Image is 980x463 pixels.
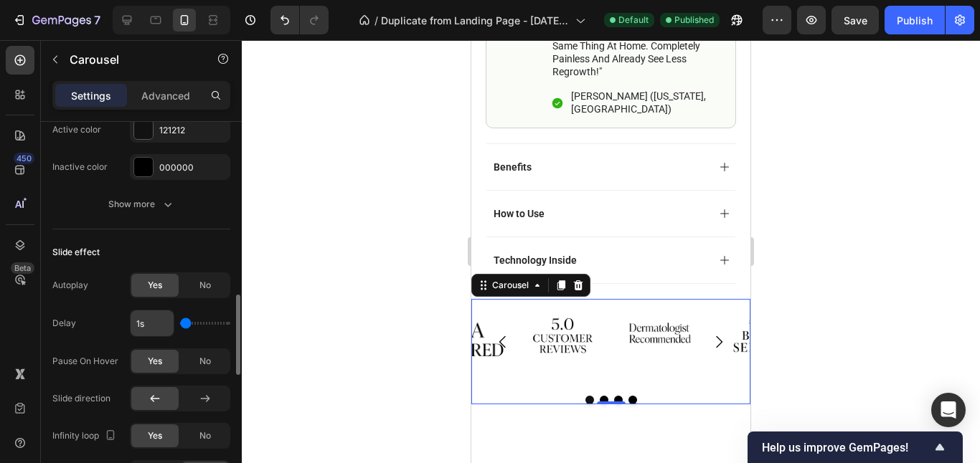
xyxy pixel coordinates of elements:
div: Undo/Redo [270,6,329,34]
button: Carousel Back Arrow [11,282,52,322]
p: [PERSON_NAME] ([US_STATE], [GEOGRAPHIC_DATA]) [100,49,253,75]
div: 121212 [159,124,227,137]
span: No [199,355,211,368]
span: No [199,429,211,442]
button: Show survey - Help us improve GemPages! [762,439,948,456]
p: Benefits [22,120,60,133]
button: Dot [114,355,123,364]
span: Yes [148,279,162,292]
div: Delay [52,317,76,330]
div: 450 [14,153,34,164]
div: Carousel [18,239,60,252]
button: Dot [143,355,151,364]
span: Published [674,14,714,27]
img: gempages_583410608636953561-80665065-0c43-4f11-9fe9-2c3203b8a98e.png [55,259,127,330]
img: gempages_583410608636953561-a0d4759d-4bd2-44b0-a339-b66a3d6b67c7.png [249,259,321,330]
button: Save [831,6,879,34]
span: Help us improve GemPages! [762,441,931,454]
div: Autoplay [52,279,88,292]
button: Dot [128,355,137,364]
span: Default [618,14,649,27]
span: No [199,279,211,292]
p: Carousel [70,51,192,68]
span: Yes [148,429,162,442]
button: Dot [157,355,166,364]
span: / [374,13,378,28]
iframe: Design area [471,40,750,463]
span: Save [844,14,867,27]
div: Open Intercom Messenger [931,393,966,427]
div: Slide effect [52,246,100,259]
div: Show more [108,197,175,211]
p: How to Use [22,167,73,180]
div: 000000 [159,161,227,174]
img: gempages_583410608636953561-78dacbcd-33fc-4d47-823d-b794a7deba87.png [152,259,224,330]
p: Technology Inside [22,214,105,226]
div: Publish [897,13,933,28]
button: Publish [885,6,945,34]
span: Duplicate from Landing Page - [DATE] 12:59:54 [381,13,570,28]
div: Pause On Hover [52,355,118,368]
input: Auto [131,310,174,336]
p: 7 [94,11,100,29]
div: Active color [52,123,101,136]
div: Slide direction [52,392,110,405]
button: Show more [52,191,230,217]
p: Advanced [141,88,190,103]
button: 7 [6,6,107,34]
div: Inactive color [52,161,108,173]
div: Infinity loop [52,426,119,446]
button: Carousel Next Arrow [227,282,268,322]
div: Beta [11,262,34,274]
span: Yes [148,355,162,368]
p: Settings [71,88,111,103]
